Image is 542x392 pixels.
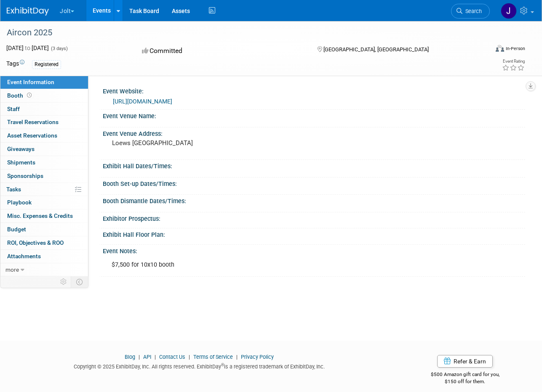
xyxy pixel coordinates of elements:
[103,212,525,223] div: Exhibitor Prospectus:
[50,46,68,51] span: (3 days)
[0,116,88,129] a: Travel Reservations
[6,186,21,193] span: Tasks
[103,195,525,205] div: Booth Dismantle Dates/Times:
[103,177,525,188] div: Booth Set-up Dates/Times:
[32,60,61,69] div: Registered
[6,59,24,69] td: Tags
[5,266,19,273] span: more
[241,354,274,360] a: Privacy Policy
[451,4,490,19] a: Search
[7,172,43,179] span: Sponsorships
[103,160,525,170] div: Exhibit Hall Dates/Times:
[125,354,135,360] a: Blog
[113,98,172,105] a: [URL][DOMAIN_NAME]
[193,354,233,360] a: Terms of Service
[4,25,481,40] div: Aircon 2025
[501,3,517,19] img: Jeshua Anderson
[0,223,88,236] a: Budget
[505,45,525,52] div: In-Person
[6,45,49,51] span: [DATE] [DATE]
[7,132,57,139] span: Asset Reservations
[7,79,54,85] span: Event Information
[25,92,33,98] span: Booth not reserved yet
[7,239,64,246] span: ROI, Objectives & ROO
[0,236,88,249] a: ROI, Objectives & ROO
[71,276,88,287] td: Toggle Event Tabs
[0,196,88,209] a: Playbook
[187,354,192,360] span: |
[0,129,88,142] a: Asset Reservations
[0,103,88,116] a: Staff
[7,7,49,16] img: ExhibitDay
[106,257,441,273] div: $7,500 for 10x10 booth
[0,143,88,156] a: Giveaways
[143,354,151,360] a: API
[0,183,88,196] a: Tasks
[0,170,88,183] a: Sponsorships
[437,355,493,368] a: Refer & Earn
[0,263,88,276] a: more
[0,156,88,169] a: Shipments
[496,45,504,52] img: Format-Inperson.png
[7,106,20,112] span: Staff
[449,44,525,56] div: Event Format
[56,276,71,287] td: Personalize Event Tab Strip
[7,199,32,206] span: Playbook
[103,127,525,138] div: Event Venue Address:
[0,89,88,102] a: Booth
[24,45,32,51] span: to
[0,250,88,263] a: Attachments
[234,354,240,360] span: |
[0,209,88,222] a: Misc. Expenses & Credits
[7,212,73,219] span: Misc. Expenses & Credits
[0,76,88,89] a: Event Information
[405,378,526,385] div: $150 off for them.
[159,354,185,360] a: Contact Us
[462,8,482,14] span: Search
[221,363,224,367] sup: ®
[6,361,392,371] div: Copyright © 2025 ExhibitDay, Inc. All rights reserved. ExhibitDay is a registered trademark of Ex...
[7,146,35,152] span: Giveaways
[103,245,525,255] div: Event Notes:
[152,354,158,360] span: |
[112,139,270,147] pre: Loews [GEOGRAPHIC_DATA]
[7,92,33,99] span: Booth
[405,366,526,385] div: $500 Amazon gift card for you,
[103,228,525,239] div: Exhibit Hall Floor Plan:
[7,119,59,125] span: Travel Reservations
[139,44,304,58] div: Committed
[103,110,525,120] div: Event Venue Name:
[502,59,525,64] div: Event Rating
[7,253,41,260] span: Attachments
[7,159,35,166] span: Shipments
[103,85,525,95] div: Event Website:
[7,226,26,233] span: Budget
[136,354,142,360] span: |
[323,46,429,53] span: [GEOGRAPHIC_DATA], [GEOGRAPHIC_DATA]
